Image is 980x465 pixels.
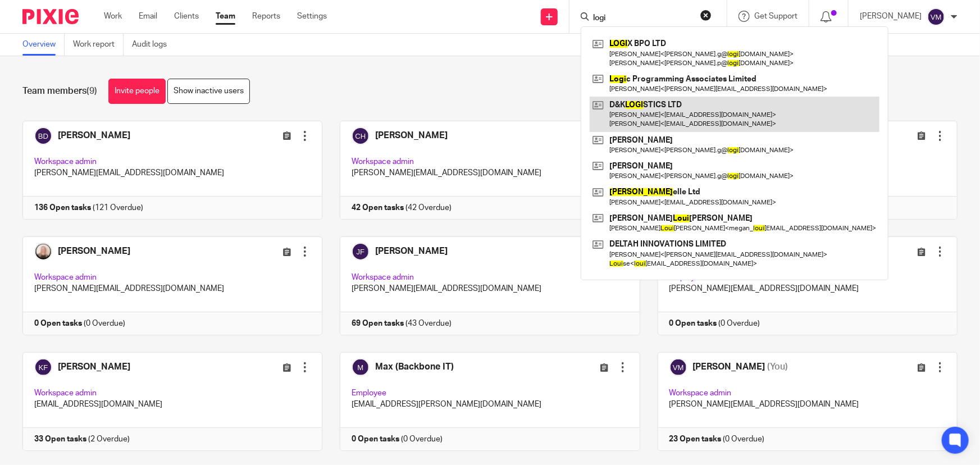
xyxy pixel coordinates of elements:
img: Pixie [22,9,79,24]
a: Clients [174,11,199,22]
a: Work [104,11,122,22]
a: Show inactive users [167,79,250,104]
a: Audit logs [132,34,175,56]
a: Overview [22,34,65,56]
a: Email [139,11,157,22]
h1: Team members [22,85,97,97]
a: Reports [252,11,280,22]
img: svg%3E [927,8,945,26]
input: Search [592,13,693,24]
span: (9) [86,86,97,95]
a: Work report [73,34,124,56]
button: Clear [700,10,712,21]
a: Team [216,11,235,22]
p: [PERSON_NAME] [860,11,922,22]
span: Get Support [754,12,797,20]
a: Settings [297,11,327,22]
a: Invite people [108,79,166,104]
